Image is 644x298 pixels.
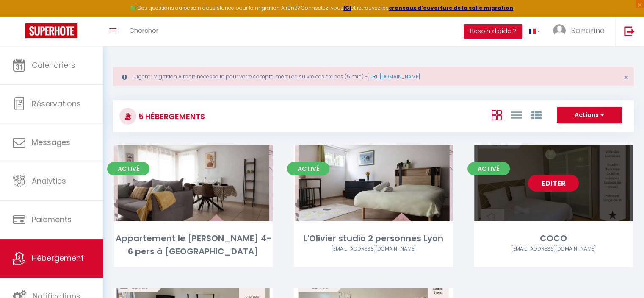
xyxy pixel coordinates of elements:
div: Urgent : Migration Airbnb nécessaire pour votre compte, merci de suivre ces étapes (5 min) - [113,67,634,86]
img: Super Booking [25,23,77,38]
a: Vue en Box [491,108,501,122]
button: Besoin d'aide ? [464,24,522,39]
span: Calendriers [32,60,75,70]
span: Analytics [32,175,66,186]
span: Activé [287,162,329,175]
a: Chercher [123,17,165,46]
a: ... Sandrine [547,17,615,46]
div: Airbnb [474,245,633,253]
span: Messages [32,137,70,148]
div: Appartement le [PERSON_NAME] 4-6 pers à [GEOGRAPHIC_DATA] [114,232,273,259]
a: créneaux d'ouverture de la salle migration [389,4,513,11]
a: [URL][DOMAIN_NAME] [368,73,420,80]
button: Close [624,74,628,81]
a: Editer [528,175,579,192]
img: logout [624,26,635,36]
div: Airbnb [294,245,453,253]
span: Activé [107,162,149,175]
h3: 5 Hébergements [136,107,205,126]
button: Ouvrir le widget de chat LiveChat [7,3,32,29]
a: Vue en Liste [511,108,521,122]
div: COCO [474,232,633,245]
div: L'Olivier studio 2 personnes Lyon [294,232,453,245]
a: Vue par Groupe [531,108,541,122]
button: Actions [557,107,622,124]
span: Sandrine [571,25,605,36]
img: ... [553,24,566,37]
span: Chercher [129,26,158,35]
span: Paiements [32,214,72,225]
span: Hébergement [32,253,84,263]
span: × [624,72,628,83]
span: Réservations [32,98,81,109]
a: ICI [343,4,351,11]
span: Activé [467,162,510,175]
